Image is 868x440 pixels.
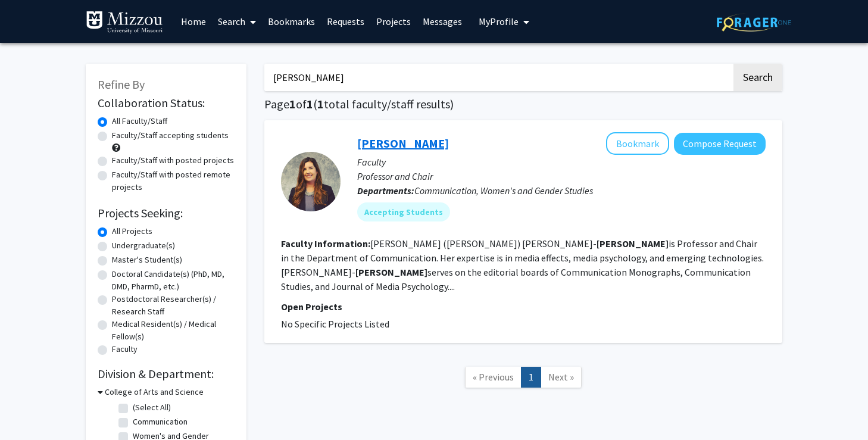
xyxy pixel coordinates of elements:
[357,136,449,151] a: [PERSON_NAME]
[417,1,468,42] a: Messages
[262,1,321,42] a: Bookmarks
[473,371,514,383] span: « Previous
[541,367,582,388] a: Next Page
[281,318,389,330] span: No Specific Projects Listed
[112,115,167,127] label: All Faculty/Staff
[112,293,235,318] label: Postdoctoral Researcher(s) / Research Staff
[112,343,138,355] label: Faculty
[98,96,235,110] h2: Collaboration Status:
[597,238,669,249] b: [PERSON_NAME]
[281,238,764,292] fg-read-more: [PERSON_NAME] ([PERSON_NAME]) [PERSON_NAME]- is Professor and Chair in the Department of Communic...
[357,202,450,221] mat-chip: Accepting Students
[98,206,235,220] h2: Projects Seeking:
[86,11,163,35] img: University of Missouri Logo
[521,367,541,388] a: 1
[9,386,51,431] iframe: Chat
[289,96,296,111] span: 1
[357,169,766,183] p: Professor and Chair
[112,239,175,252] label: Undergraduate(s)
[105,386,204,398] h3: College of Arts and Science
[133,401,171,414] label: (Select All)
[98,77,145,92] span: Refine By
[548,371,574,383] span: Next »
[307,96,313,111] span: 1
[212,1,262,42] a: Search
[717,13,791,32] img: ForagerOne Logo
[112,318,235,343] label: Medical Resident(s) / Medical Fellow(s)
[281,299,766,314] p: Open Projects
[112,254,182,266] label: Master's Student(s)
[112,225,152,238] label: All Projects
[317,96,324,111] span: 1
[357,155,766,169] p: Faculty
[733,64,782,91] button: Search
[414,185,593,196] span: Communication, Women's and Gender Studies
[264,355,782,403] nav: Page navigation
[606,132,669,155] button: Add Elizabeth Behm-Morawitz to Bookmarks
[112,168,235,194] label: Faculty/Staff with posted remote projects
[98,367,235,381] h2: Division & Department:
[133,416,188,428] label: Communication
[355,266,427,278] b: [PERSON_NAME]
[674,133,766,155] button: Compose Request to Elizabeth Behm-Morawitz
[264,97,782,111] h1: Page of ( total faculty/staff results)
[465,367,522,388] a: Previous Page
[281,238,370,249] b: Faculty Information:
[112,154,234,167] label: Faculty/Staff with posted projects
[264,64,732,91] input: Search Keywords
[321,1,370,42] a: Requests
[175,1,212,42] a: Home
[112,268,235,293] label: Doctoral Candidate(s) (PhD, MD, DMD, PharmD, etc.)
[112,129,229,142] label: Faculty/Staff accepting students
[370,1,417,42] a: Projects
[357,185,414,196] b: Departments:
[479,15,519,27] span: My Profile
